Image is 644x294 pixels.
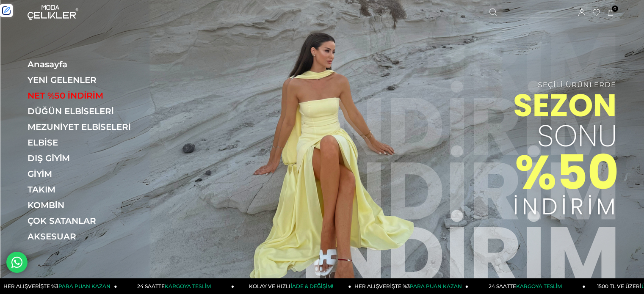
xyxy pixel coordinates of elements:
a: Anasayfa [28,59,144,69]
span: KARGOYA TESLİM [165,283,210,289]
a: DIŞ GİYİM [28,153,144,163]
a: YENİ GELENLER [28,75,144,85]
a: MEZUNİYET ELBİSELERİ [28,122,144,132]
a: GİYİM [28,169,144,179]
span: 0 [612,5,618,12]
span: KARGOYA TESLİM [516,283,562,289]
span: PARA PUAN KAZAN [410,283,462,289]
a: ELBİSE [28,137,144,148]
a: ÇOK SATANLAR [28,216,144,226]
span: PARA PUAN KAZAN [58,283,111,289]
a: KOLAY VE HIZLIİADE & DEĞİŞİM! [234,278,351,294]
a: 24 SAATTEKARGOYA TESLİM [468,278,586,294]
a: 0 [608,10,614,16]
img: logo [28,5,78,20]
a: NET %50 İNDİRİM [28,91,144,101]
a: TAKIM [28,184,144,195]
a: DÜĞÜN ELBİSELERİ [28,106,144,116]
span: İADE & DEĞİŞİM! [290,283,333,289]
a: AKSESUAR [28,231,144,242]
a: 24 SAATTEKARGOYA TESLİM [117,278,235,294]
a: KOMBİN [28,200,144,210]
a: HER ALIŞVERİŞTE %3PARA PUAN KAZAN [351,278,469,294]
